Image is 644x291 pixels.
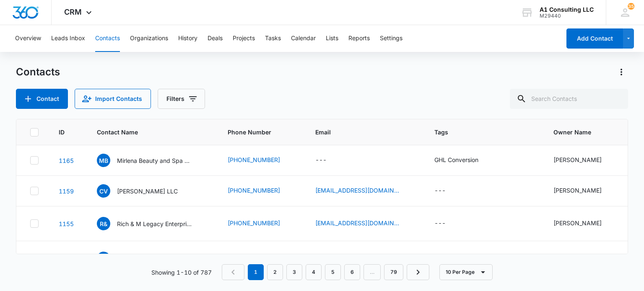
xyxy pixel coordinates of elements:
div: Phone Number - 5512151342 - Select to Edit Field [228,253,295,263]
a: [EMAIL_ADDRESS][DOMAIN_NAME] [315,186,399,195]
div: --- [434,219,446,229]
a: [PHONE_NUMBER] [228,253,280,262]
input: Search Contacts [510,89,628,109]
div: account name [540,6,594,13]
div: Contact Name - Mirlena Beauty and Spa LLC - Select to Edit Field [97,154,208,167]
div: Phone Number - 5514040327 - Select to Edit Field [228,186,295,196]
span: Email [315,128,402,136]
span: CV [97,184,110,198]
span: ID [59,128,65,136]
a: [PHONE_NUMBER] [228,219,280,227]
a: Navigate to contact details page for Cristian VALENTIN LLC [59,188,74,195]
button: Projects [233,25,255,52]
div: --- [434,186,446,196]
div: [PERSON_NAME] [553,219,602,227]
div: [PERSON_NAME] [553,155,602,164]
nav: Pagination [222,264,429,280]
p: Showing 1-10 of 787 [151,268,212,277]
button: Contacts [95,25,120,52]
button: Add Contact [566,28,623,49]
div: [PERSON_NAME] [553,186,602,195]
p: Rich & M Legacy Enterprises LLC [117,219,192,228]
button: Organizations [130,25,168,52]
div: Tags - - Select to Edit Field [434,186,461,196]
button: Calendar [291,25,316,52]
button: Lists [326,25,338,52]
div: Phone Number - 3479631217 - Select to Edit Field [228,155,295,165]
a: [PHONE_NUMBER] [228,155,280,164]
div: Contact Name - Rich & M Legacy Enterprises LLC - Select to Edit Field [97,217,208,230]
div: Owner Name - Cristian Valentin - Select to Edit Field [553,186,617,196]
button: Tasks [265,25,281,52]
span: Tags [434,128,521,136]
a: [EMAIL_ADDRESS][DOMAIN_NAME] [315,219,399,227]
a: Page 3 [286,264,302,280]
button: Import Contacts [75,89,151,109]
div: GHL Conversion [434,155,478,164]
div: Owner Name - Fineta Garcia - Select to Edit Field [553,155,617,165]
button: Overview [15,25,41,52]
div: Tags - - Select to Edit Field [434,253,461,263]
a: Page 79 [384,264,403,280]
div: Tags - GHL Conversion - Select to Edit Field [434,155,493,165]
div: Contact Name - Cristian VALENTIN LLC - Select to Edit Field [97,184,193,198]
div: Tags - - Select to Edit Field [434,219,461,229]
a: [EMAIL_ADDRESS][DOMAIN_NAME] [315,253,399,262]
a: Page 5 [325,264,341,280]
span: MB [97,154,110,167]
span: SI [97,252,110,265]
a: Page 2 [267,264,283,280]
a: Page 4 [306,264,322,280]
div: notifications count [628,3,634,10]
button: Filters [158,89,205,109]
button: Settings [380,25,402,52]
p: Mirlena Beauty and Spa LLC [117,156,192,165]
span: Phone Number [228,128,295,136]
div: Owner Name - Richard Coleman - Select to Edit Field [553,219,617,229]
a: [PHONE_NUMBER] [228,186,280,195]
button: Reports [348,25,370,52]
div: account id [540,13,594,19]
div: Contact Name - Sumethin2eat Inc - Select to Edit Field [97,252,180,265]
div: Email - richandmlegacy@gmail.com - Select to Edit Field [315,219,414,229]
a: Navigate to contact details page for Mirlena Beauty and Spa LLC [59,157,74,164]
button: 10 Per Page [439,264,493,280]
span: CRM [64,8,82,16]
span: 35 [628,3,634,10]
div: [PERSON_NAME] and [PERSON_NAME] [553,253,637,262]
em: 1 [248,264,264,280]
button: Add Contact [16,89,68,109]
div: Email - vanharper1124@gmail.com - Select to Edit Field [315,253,414,263]
span: R& [97,217,110,230]
div: Phone Number - 6094002304 - Select to Edit Field [228,219,295,229]
a: Page 6 [344,264,360,280]
div: --- [434,253,446,263]
a: Navigate to contact details page for Rich & M Legacy Enterprises LLC [59,220,74,227]
button: History [178,25,197,52]
button: Deals [208,25,223,52]
h1: Contacts [16,66,60,78]
button: Leads Inbox [51,25,85,52]
div: Email - - Select to Edit Field [315,155,342,165]
div: --- [315,155,327,165]
button: Actions [615,65,628,79]
span: Contact Name [97,128,195,136]
div: Email - service@familyfreshlogistics.com - Select to Edit Field [315,186,414,196]
p: [PERSON_NAME] LLC [117,187,178,196]
a: Next Page [407,264,429,280]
